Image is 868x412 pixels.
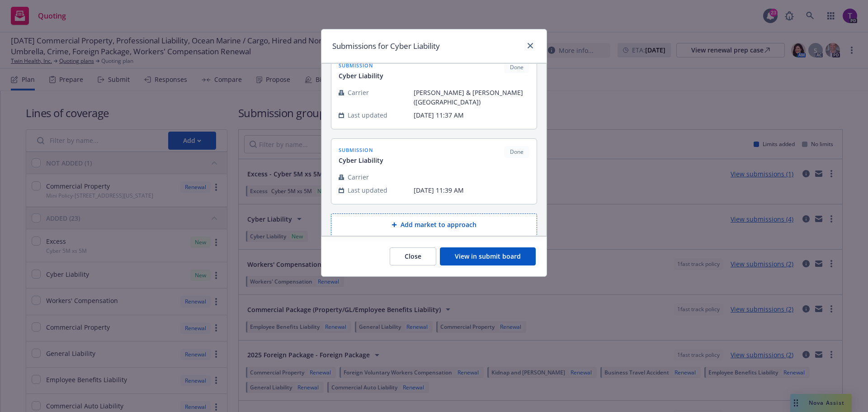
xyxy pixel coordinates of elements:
button: Add market to approach [331,213,537,236]
button: Close [390,247,436,265]
span: Last updated [348,110,387,120]
span: submission [339,146,383,154]
span: Carrier [348,88,369,97]
span: Carrier [348,172,369,182]
span: [DATE] 11:37 AM [414,110,529,120]
h1: Submissions for Cyber Liability [332,40,440,52]
span: Cyber Liability [339,71,383,81]
span: submission [339,62,383,69]
button: View in submit board [440,247,536,265]
span: Done [508,148,526,156]
span: Cyber Liability [339,156,383,165]
span: [DATE] 11:39 AM [414,185,529,195]
a: close [525,40,536,51]
span: [PERSON_NAME] & [PERSON_NAME] ([GEOGRAPHIC_DATA]) [414,88,529,107]
span: Done [508,63,526,71]
span: Last updated [348,185,387,195]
